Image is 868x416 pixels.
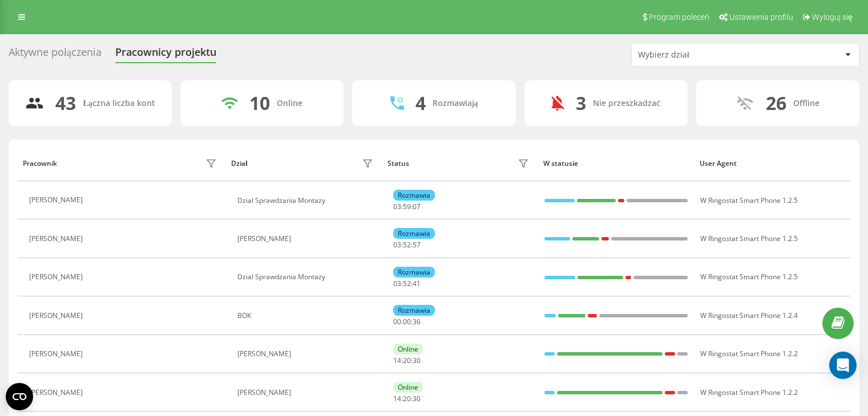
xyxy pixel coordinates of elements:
span: 00 [393,317,401,327]
div: : : [393,318,421,326]
div: [PERSON_NAME] [29,235,86,243]
span: Wyloguj się [812,13,853,22]
span: 36 [413,317,421,327]
span: 57 [413,240,421,250]
div: Dzial Sprawdzania Montazy [237,273,376,281]
div: [PERSON_NAME] [237,235,376,243]
span: Ustawienia profilu [729,13,793,22]
div: [PERSON_NAME] [237,389,376,397]
div: Online [393,344,423,354]
span: 14 [393,356,401,365]
div: Online [393,382,423,393]
div: 4 [415,92,426,114]
div: User Agent [700,160,845,168]
div: Dział [231,160,247,168]
div: W statusie [543,160,689,168]
div: Rozmawia [393,228,435,239]
div: Łączna liczba kont [83,99,155,108]
div: 43 [55,92,76,114]
div: Rozmawia [393,190,435,201]
span: 07 [413,202,421,211]
div: [PERSON_NAME] [29,389,86,397]
span: 20 [403,394,411,403]
div: : : [393,280,421,288]
div: [PERSON_NAME] [29,312,86,320]
div: Pracownik [23,160,57,168]
span: W Ringostat Smart Phone 1.2.4 [700,311,798,320]
div: 26 [766,92,786,114]
div: Rozmawia [393,305,435,316]
span: 30 [413,394,421,403]
div: Rozmawia [393,267,435,278]
button: Open CMP widget [6,383,33,410]
div: Online [277,99,302,108]
div: Status [387,160,409,168]
span: 52 [403,279,411,288]
div: Open Intercom Messenger [829,352,857,379]
div: BOK [237,312,376,320]
span: 20 [403,356,411,365]
span: 03 [393,240,401,250]
span: W Ringostat Smart Phone 1.2.5 [700,234,798,243]
span: 30 [413,356,421,365]
span: 03 [393,279,401,288]
div: [PERSON_NAME] [237,350,376,358]
span: 00 [403,317,411,327]
span: W Ringostat Smart Phone 1.2.5 [700,272,798,282]
div: : : [393,203,421,211]
div: : : [393,395,421,403]
span: 41 [413,279,421,288]
div: Rozmawiają [433,99,478,108]
span: Program poleceń [649,13,709,22]
span: 14 [393,394,401,403]
div: [PERSON_NAME] [29,350,86,358]
div: Offline [793,99,819,108]
span: 59 [403,202,411,211]
span: 52 [403,240,411,250]
div: Nie przeszkadzać [593,99,660,108]
div: Dzial Sprawdzania Montazy [237,197,376,205]
span: W Ringostat Smart Phone 1.2.2 [700,388,798,397]
div: Aktywne połączenia [9,46,102,64]
div: 10 [249,92,270,114]
div: : : [393,357,421,365]
span: 03 [393,202,401,211]
div: Pracownicy projektu [115,46,216,64]
span: W Ringostat Smart Phone 1.2.5 [700,195,798,205]
div: Wybierz dział [638,50,774,60]
div: [PERSON_NAME] [29,273,86,281]
div: 3 [576,92,586,114]
span: W Ringostat Smart Phone 1.2.2 [700,349,798,358]
div: : : [393,241,421,249]
div: [PERSON_NAME] [29,196,86,204]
